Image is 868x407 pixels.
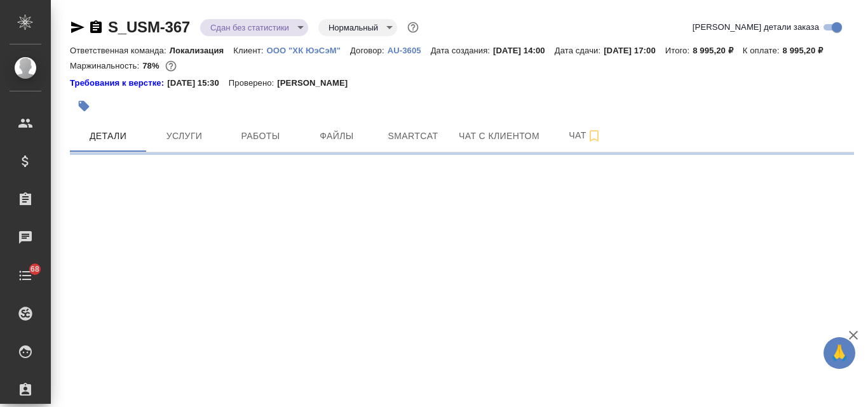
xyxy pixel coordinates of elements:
a: 68 [3,260,48,291]
svg: Подписаться [587,128,602,143]
p: К оплате: [743,46,783,55]
span: Чат с клиентом [459,128,539,144]
p: Договор: [350,46,388,55]
button: 1620.00 RUB; [163,58,179,74]
span: [PERSON_NAME] детали заказа [693,21,819,34]
button: Скопировать ссылку для ЯМессенджера [70,20,85,35]
button: Сдан без статистики [207,22,293,33]
p: 8 995,20 ₽ [693,46,743,55]
p: Локализация [170,46,234,55]
p: [DATE] 15:30 [167,77,229,90]
p: [DATE] 17:00 [604,46,665,55]
a: Требования к верстке: [70,77,167,90]
p: Дата создания: [431,46,493,55]
p: Ответственная команда: [70,46,170,55]
p: Проверено: [229,77,278,90]
span: Детали [78,128,139,144]
span: 68 [23,263,47,276]
p: Итого: [665,46,693,55]
span: Файлы [306,128,367,144]
p: Дата сдачи: [555,46,604,55]
div: Сдан без статистики [200,19,308,36]
button: Скопировать ссылку [88,20,104,35]
button: 🙏 [824,337,855,369]
p: [PERSON_NAME] [277,77,357,90]
button: Доп статусы указывают на важность/срочность заказа [405,19,421,36]
span: Чат [555,128,616,143]
button: Добавить тэг [70,92,98,120]
p: AU-3605 [388,46,431,55]
span: Услуги [154,128,215,144]
div: Нажми, чтобы открыть папку с инструкцией [70,77,167,90]
p: Маржинальность: [70,61,142,70]
p: 78% [142,61,162,70]
p: 8 995,20 ₽ [783,46,833,55]
div: Сдан без статистики [318,19,397,36]
button: Нормальный [325,22,382,33]
a: ООО "ХК ЮэСэМ" [267,44,350,55]
p: [DATE] 14:00 [493,46,555,55]
span: 🙏 [829,340,850,366]
p: ООО "ХК ЮэСэМ" [267,46,350,55]
span: Smartcat [383,128,444,144]
span: Работы [230,128,291,144]
a: S_USM-367 [108,18,190,36]
p: Клиент: [233,46,266,55]
a: AU-3605 [388,44,431,55]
